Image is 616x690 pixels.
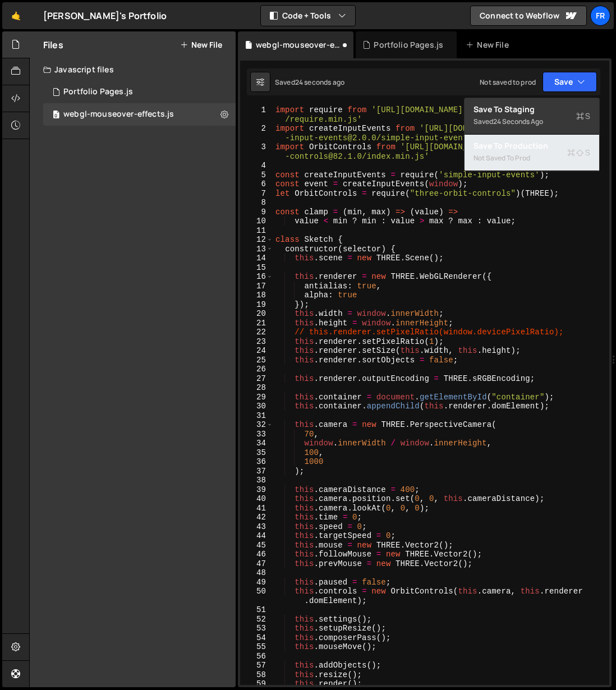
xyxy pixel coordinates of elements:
div: 54 [240,633,273,643]
div: 49 [240,578,273,587]
div: 58 [240,670,273,680]
div: 33 [240,430,273,439]
div: 5 [240,171,273,180]
div: 36 [240,457,273,467]
div: 19 [240,300,273,310]
button: Save to StagingS Saved24 seconds ago [465,98,599,135]
div: Saved [474,115,590,128]
div: [PERSON_NAME]'s Portfolio [43,9,167,22]
div: 24 [240,346,273,356]
div: 11 [240,226,273,236]
div: 51 [240,605,273,615]
h2: Files [43,39,63,51]
div: 6 [240,180,273,189]
div: 24 seconds ago [493,117,543,126]
div: Javascript files [30,58,236,81]
div: 24 seconds ago [295,77,344,87]
span: S [576,111,590,122]
div: 21 [240,319,273,328]
div: Portfolio Pages.js [374,39,443,50]
div: 27 [240,374,273,384]
span: S [567,147,590,158]
button: Save to ProductionS Not saved to prod [465,135,599,171]
div: webgl-mouseover-effects.js [256,39,340,50]
div: 34 [240,439,273,448]
div: 17 [240,282,273,291]
div: 13 [240,245,273,254]
div: Portfolio Pages.js [63,87,133,97]
div: 14 [240,254,273,263]
div: 32 [240,420,273,430]
div: 48 [240,568,273,578]
div: 35 [240,448,273,458]
div: 42 [240,513,273,522]
div: 20 [240,309,273,319]
div: 59 [240,679,273,689]
div: 7 [240,189,273,199]
div: 10 [240,217,273,226]
div: 45 [240,541,273,550]
div: 1 [240,105,273,124]
div: 47 [240,559,273,569]
div: 57 [240,661,273,670]
button: Save [543,72,597,92]
div: 44 [240,531,273,541]
a: 🤙 [2,2,30,29]
div: 30 [240,402,273,411]
span: 0 [53,111,59,120]
div: 9 [240,208,273,217]
div: 40 [240,494,273,504]
div: 4 [240,161,273,171]
div: 56 [240,652,273,661]
div: 43 [240,522,273,532]
div: Not saved to prod [474,151,590,165]
div: 31 [240,411,273,421]
div: Save to Staging [474,104,590,115]
div: 41 [240,504,273,513]
div: 46 [240,550,273,559]
div: 38 [240,476,273,485]
div: 29 [240,393,273,402]
div: 3 [240,142,273,161]
div: 55 [240,642,273,652]
div: 50 [240,587,273,605]
button: New File [180,40,222,49]
div: 37 [240,467,273,476]
div: Save to Production [474,140,590,151]
div: 28 [240,383,273,393]
div: 15 [240,263,273,273]
div: 8 [240,198,273,208]
div: 52 [240,615,273,624]
div: 15729/41794.js [43,81,236,103]
div: 53 [240,624,273,633]
div: 2 [240,124,273,142]
div: 16 [240,272,273,282]
div: 12 [240,235,273,245]
div: 22 [240,328,273,337]
div: webgl-mouseover-effects.js [63,109,174,119]
div: Code + Tools [464,98,600,172]
div: webgl-mouseover-effects.js [43,103,236,126]
a: Connect to Webflow [470,6,587,26]
div: Saved [275,77,344,87]
div: Not saved to prod [480,77,536,87]
div: 23 [240,337,273,347]
div: 39 [240,485,273,495]
a: Fr [590,6,610,26]
div: 25 [240,356,273,365]
button: Code + Tools [261,6,355,26]
div: New File [466,39,513,50]
div: 18 [240,291,273,300]
div: 26 [240,365,273,374]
